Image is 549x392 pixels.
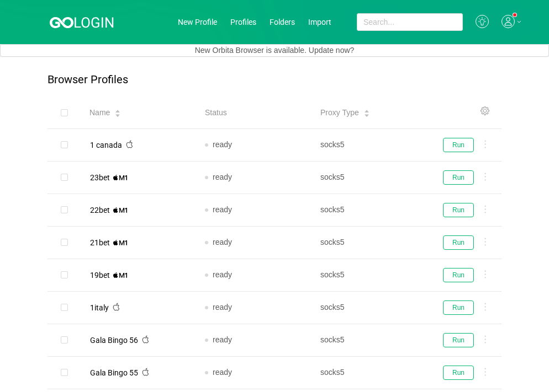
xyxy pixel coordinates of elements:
i: icon: apple [125,140,134,148]
td: socks5 [312,292,427,324]
span: ready [213,270,232,279]
sup: 1 [513,13,516,17]
button: Run [443,366,474,380]
button: Run [443,203,474,217]
p: Browser Profiles [47,73,128,86]
span: Gala Bingo 55 [90,368,138,377]
button: Run [443,170,474,185]
div: 22bet [90,206,110,214]
span: ready [213,140,232,149]
div: 1 canada [90,141,122,149]
span: ready [213,238,232,246]
input: Search... [357,13,463,31]
span: ready [213,173,232,181]
button: Run [443,235,474,250]
a: Folders [270,18,295,26]
span: Status [205,107,227,119]
div: 23bet [90,174,110,181]
i: icon: caret-up [115,109,121,112]
i: icon: apple [112,303,120,311]
td: socks5 [312,357,427,389]
i: icon: apple [141,368,150,376]
td: socks5 [312,162,427,194]
span: ready [213,205,232,214]
button: Run [443,333,474,347]
i: icon: caret-down [115,112,121,116]
td: socks5 [312,227,427,259]
div: 19bet [90,271,110,279]
td: socks5 [312,259,427,292]
td: socks5 [312,129,427,162]
td: socks5 [312,324,427,357]
button: Run [443,268,474,282]
div: Sort [363,108,370,116]
span: Proxy Type [320,107,359,119]
a: Import [308,18,331,26]
i: icon: caret-up [363,109,369,112]
div: 21bet [90,239,110,246]
div: Sort [114,108,121,116]
i: icon: caret-down [363,112,369,116]
td: socks5 [312,194,427,227]
div: 1italy [90,304,109,312]
span: ready [213,368,232,377]
a: Profiles [230,18,256,26]
i: icon: apple [141,335,150,343]
button: Run [443,138,474,152]
button: Run [443,300,474,315]
span: Gala Bingo 56 [90,336,138,345]
span: Name [89,107,110,119]
span: ready [213,303,232,312]
span: ready [213,335,232,344]
a: New Profile [178,18,217,26]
